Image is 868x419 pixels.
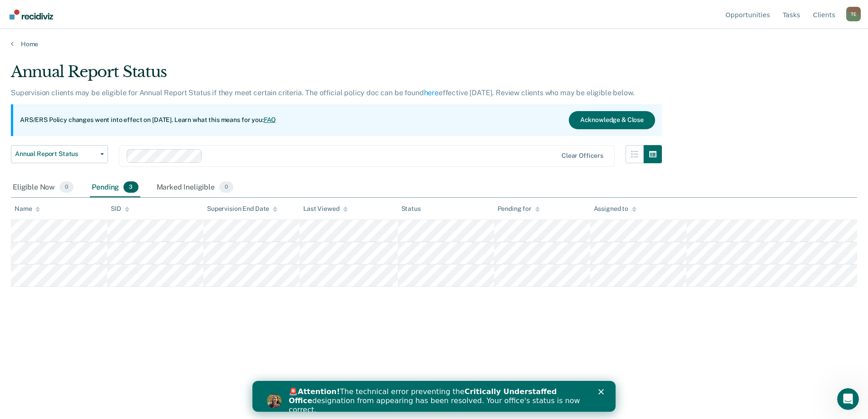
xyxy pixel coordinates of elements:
img: Recidiviz [10,10,53,19]
p: Supervision clients may be eligible for Annual Report Status if they meet certain criteria. The o... [11,88,634,97]
span: 0 [219,181,233,193]
div: Close [346,8,355,14]
iframe: Intercom live chat banner [252,381,616,412]
div: Clear officers [562,152,603,160]
p: ARS/ERS Policy changes went into effect on [DATE]. Learn what this means for you: [20,116,276,125]
button: Profile dropdown button [846,7,861,21]
div: Supervision End Date [207,205,277,213]
div: T E [846,7,861,21]
iframe: Intercom live chat [837,388,859,410]
div: SID [111,205,129,213]
div: Eligible Now0 [11,178,75,198]
span: 3 [123,181,138,193]
span: Annual Report Status [15,150,97,158]
div: Assigned to [594,205,636,213]
span: 0 [59,181,74,193]
div: Name [15,205,40,213]
div: Annual Report Status [11,63,662,88]
div: Pending3 [90,178,140,198]
a: FAQ [264,116,276,123]
a: here [424,88,439,97]
b: Critically Understaffed Office [36,6,305,24]
div: Status [401,205,421,213]
div: Marked Ineligible0 [155,178,236,198]
div: Pending for [498,205,540,213]
b: Attention! [45,6,88,15]
button: Annual Report Status [11,145,108,163]
a: Home [11,40,857,48]
button: Acknowledge & Close [569,111,655,129]
div: 🚨 The technical error preventing the designation from appearing has been resolved. Your office's ... [36,6,334,34]
div: Last Viewed [303,205,347,213]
